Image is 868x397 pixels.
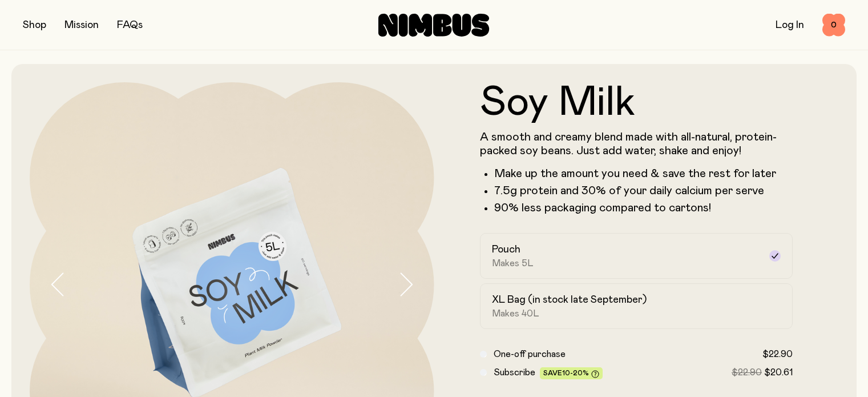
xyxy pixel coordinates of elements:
li: 7.5g protein and 30% of your daily calcium per serve [494,184,793,198]
a: FAQs [117,20,143,30]
li: Make up the amount you need & save the rest for later [494,167,793,181]
span: Makes 40L [492,308,539,319]
p: A smooth and creamy blend made with all-natural, protein-packed soy beans. Just add water, shake ... [480,130,793,158]
span: $20.61 [764,368,793,377]
span: Makes 5L [492,258,534,269]
button: 0 [822,14,845,37]
h2: XL Bag (in stock late September) [492,293,647,307]
span: $22.90 [762,350,793,359]
h2: Pouch [492,243,520,256]
a: Log In [776,20,804,30]
p: 90% less packaging compared to cartons! [494,201,793,215]
span: 10-20% [562,370,589,376]
span: One-off purchase [494,350,566,359]
span: Save [543,370,599,378]
span: Subscribe [494,368,535,377]
h1: Soy Milk [480,82,793,123]
a: Mission [64,20,99,30]
span: $22.90 [732,368,762,377]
